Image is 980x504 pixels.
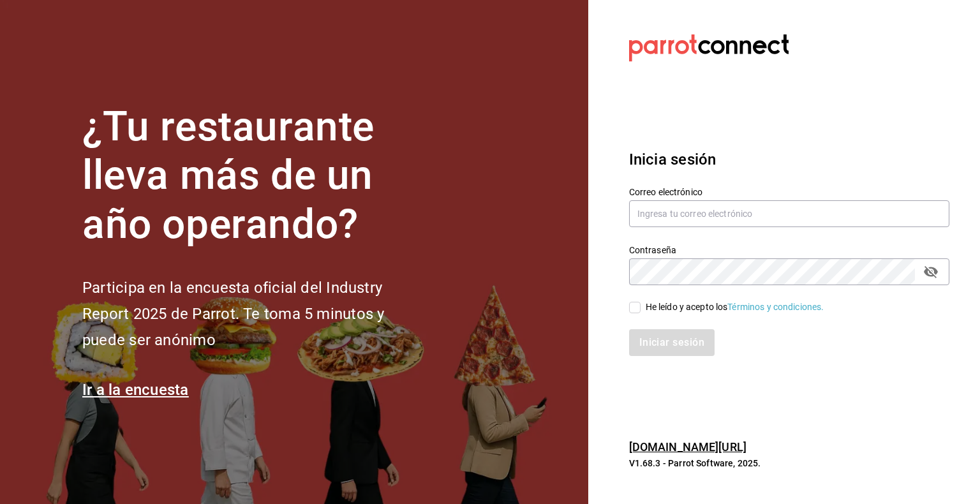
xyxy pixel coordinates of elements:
label: Correo electrónico [629,187,949,196]
input: Ingresa tu correo electrónico [629,200,949,227]
h1: ¿Tu restaurante lleva más de un año operando? [82,103,427,249]
h2: Participa en la encuesta oficial del Industry Report 2025 de Parrot. Te toma 5 minutos y puede se... [82,275,427,353]
a: Ir a la encuesta [82,381,189,399]
button: passwordField [920,261,942,283]
label: Contraseña [629,245,949,254]
a: Términos y condiciones. [727,302,824,312]
a: [DOMAIN_NAME][URL] [629,440,746,454]
h3: Inicia sesión [629,148,949,171]
p: V1.68.3 - Parrot Software, 2025. [629,457,949,470]
div: He leído y acepto los [646,300,824,314]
